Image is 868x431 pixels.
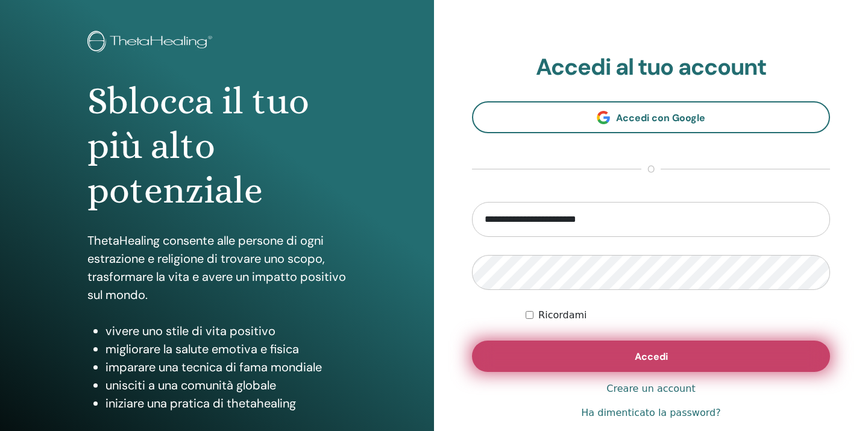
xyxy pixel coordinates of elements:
button: Accedi [472,341,830,372]
span: o [641,162,661,177]
h1: Sblocca il tuo più alto potenziale [87,79,347,213]
label: Ricordami [538,308,587,322]
li: migliorare la salute emotiva e fisica [105,340,347,358]
li: vivere uno stile di vita positivo [105,322,347,340]
li: imparare una tecnica di fama mondiale [105,358,347,376]
li: unisciti a una comunità globale [105,376,347,394]
span: Accedi [635,350,668,363]
li: iniziare una pratica di thetahealing [105,394,347,412]
a: Creare un account [606,382,695,396]
a: Accedi con Google [472,101,830,133]
div: Keep me authenticated indefinitely or until I manually logout [526,308,830,322]
span: Accedi con Google [616,112,705,124]
h2: Accedi al tuo account [472,54,830,81]
a: Ha dimenticato la password? [581,406,720,420]
p: ThetaHealing consente alle persone di ogni estrazione e religione di trovare uno scopo, trasforma... [87,231,347,304]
